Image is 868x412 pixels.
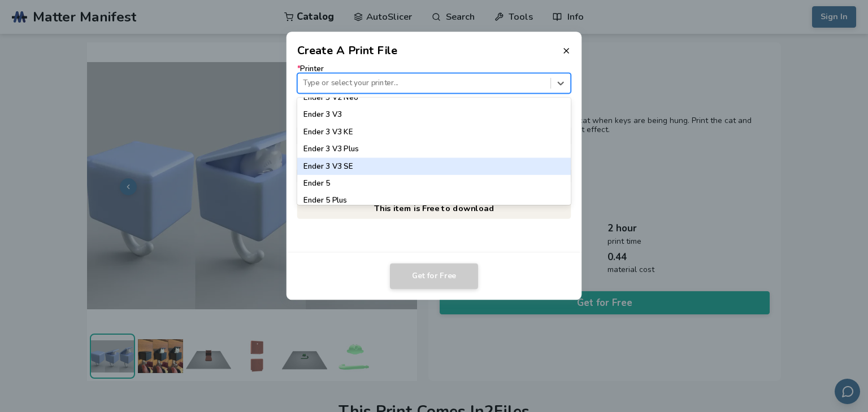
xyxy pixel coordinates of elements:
h2: Create A Print File [297,42,398,59]
div: Ender 3 V3 SE [297,158,571,175]
div: Ender 3 V3 [297,106,571,123]
div: Ender 5 [297,175,571,192]
input: *PrinterType or select your printer...Ender 3 ProEnder 3 S1Ender 3 S1 PlusEnder 3 S1 ProEnder 3 V... [303,79,305,87]
p: This item is Free to download [297,197,571,219]
button: Get for Free [390,264,478,290]
div: Ender 3 V2 Neo [297,89,571,106]
div: Ender 3 V3 KE [297,124,571,141]
label: Printer [297,64,571,93]
div: Ender 3 V3 Plus [297,141,571,157]
div: Ender 5 Plus [297,192,571,209]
